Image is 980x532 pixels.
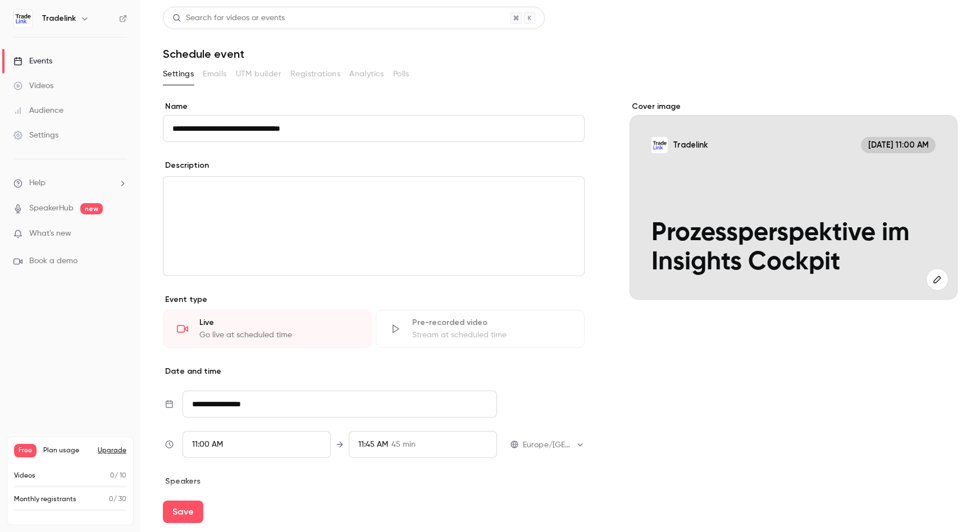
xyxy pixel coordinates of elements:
[349,68,384,80] span: Analytics
[13,80,53,91] div: Videos
[236,68,281,80] span: UTM builder
[13,56,52,67] div: Events
[673,140,708,151] p: Tradelink
[358,441,388,448] span: 11:45 AM
[163,294,585,305] p: Event type
[163,501,203,523] button: Save
[110,473,115,479] span: 0
[29,177,45,189] span: Help
[163,176,585,276] section: description
[14,444,37,457] span: Free
[163,65,194,83] button: Settings
[393,68,409,80] span: Polls
[651,219,936,278] p: Prozessperspektive im Insights Cockpit
[110,471,126,481] p: / 10
[412,329,570,341] div: Stream at scheduled time
[113,229,127,239] iframe: Noticeable Trigger
[109,496,113,503] span: 0
[376,310,584,348] div: Pre-recorded videoStream at scheduled time
[203,68,226,80] span: Emails
[29,255,78,267] span: Book a demo
[183,431,331,458] div: From
[98,446,126,455] button: Upgrade
[651,137,668,153] img: Prozessperspektive im Insights Cockpit
[199,317,357,328] div: Live
[163,47,958,61] h1: Schedule event
[14,471,35,481] p: Videos
[80,203,103,214] span: new
[29,203,74,214] a: SpeakerHub
[13,177,127,189] li: help-dropdown-opener
[630,101,958,112] label: Cover image
[391,439,416,451] span: 45 min
[199,329,357,341] div: Go live at scheduled time
[192,441,223,448] span: 11:00 AM
[14,10,32,27] img: Tradelink
[109,494,126,505] p: / 30
[14,494,76,505] p: Monthly registrants
[163,476,585,487] p: Speakers
[861,137,936,153] span: [DATE] 11:00 AM
[29,228,71,240] span: What's new
[163,366,585,377] p: Date and time
[43,446,91,455] span: Plan usage
[163,160,209,171] label: Description
[13,130,58,141] div: Settings
[523,439,585,451] div: Europe/[GEOGRAPHIC_DATA]
[42,13,76,24] h6: Tradelink
[183,391,497,418] input: Tue, Feb 17, 2026
[163,310,371,348] div: LiveGo live at scheduled time
[13,105,63,116] div: Audience
[163,101,585,112] label: Name
[290,68,340,80] span: Registrations
[412,317,570,328] div: Pre-recorded video
[172,12,285,24] div: Search for videos or events
[163,177,584,276] div: editor
[349,431,497,458] div: To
